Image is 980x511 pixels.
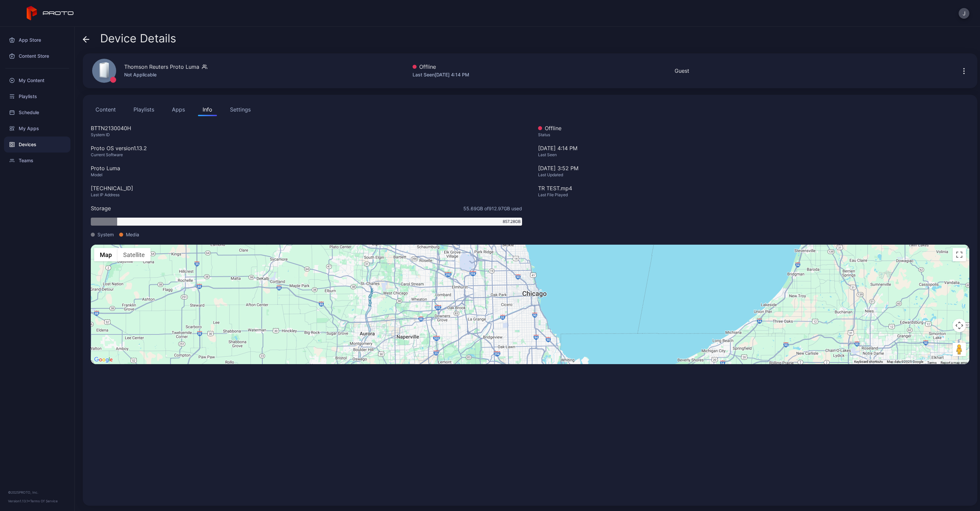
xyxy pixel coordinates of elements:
a: Terms (opens in new tab) [927,361,937,364]
div: [DATE] 4:14 PM [538,144,969,164]
div: Last Updated [538,172,969,178]
button: Map camera controls [953,319,966,332]
span: Media [126,231,139,238]
img: Google [92,355,114,364]
a: Playlists [4,88,70,104]
div: TR TEST.mp4 [538,184,969,192]
button: Show satellite imagery [117,248,151,261]
button: Info [198,103,217,116]
button: Drag Pegman onto the map to open Street View [953,343,966,356]
a: Report a map error [941,361,967,364]
a: Content Store [4,48,70,64]
div: Offline [413,63,469,71]
div: Current Software [91,152,522,158]
button: Content [91,103,120,116]
a: App Store [4,32,70,48]
div: Last File Played [538,192,969,198]
span: 857.28 GB [503,219,521,225]
a: Teams [4,153,70,169]
span: Map data ©2025 Google [887,360,923,363]
a: Terms Of Service [30,499,58,503]
div: Last Seen [DATE] 4:14 PM [413,71,469,79]
div: Proto Luma [91,164,522,172]
div: © 2025 PROTO, Inc. [8,490,66,495]
button: Keyboard shortcuts [854,359,883,364]
a: Schedule [4,104,70,120]
div: Status [538,132,969,138]
div: Last IP Address [91,192,522,198]
button: Show street map [94,248,117,261]
div: Storage [91,204,111,212]
div: System ID [91,132,522,138]
div: Info [203,105,212,113]
button: Settings [225,103,255,116]
div: [TECHNICAL_ID] [91,184,522,192]
button: J [959,8,969,19]
span: 55.69 GB of 912.97 GB used [463,205,522,212]
div: Last Seen [538,152,969,158]
div: Offline [538,124,969,132]
div: Thomson Reuters Proto Luma [124,63,199,71]
button: Playlists [129,103,159,116]
div: Model [91,172,522,178]
a: My Content [4,72,70,88]
a: Devices [4,137,70,153]
div: Proto OS version 1.13.2 [91,144,522,152]
div: [DATE] 3:52 PM [538,164,969,172]
button: Toggle fullscreen view [953,248,966,261]
div: Guest [675,67,689,75]
div: Settings [230,105,251,113]
span: Device Details [100,32,176,45]
span: System [97,231,114,238]
span: Version 1.13.1 • [8,499,30,503]
button: Apps [167,103,190,116]
a: Open this area in Google Maps (opens a new window) [92,355,114,364]
div: BTTN2130040H [91,124,522,132]
a: My Apps [4,120,70,137]
div: Not Applicable [124,71,207,79]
